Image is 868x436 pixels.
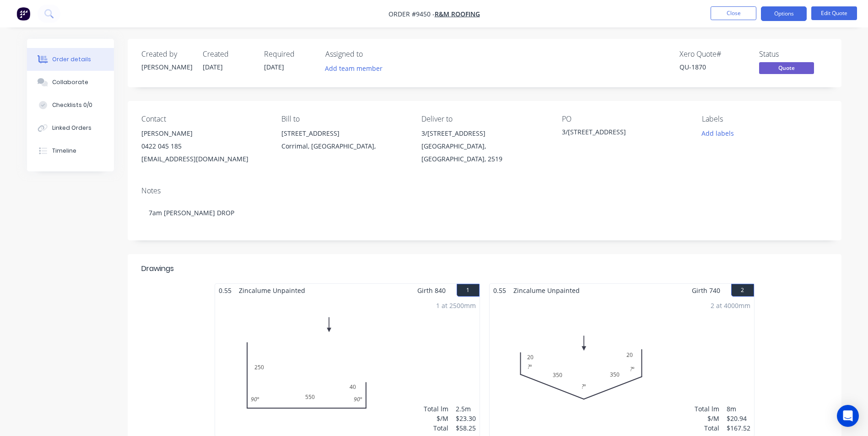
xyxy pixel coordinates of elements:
[510,284,583,297] span: Zincalume Unpainted
[264,50,314,58] div: Required
[27,71,114,94] button: Collaborate
[697,127,739,139] button: Add labels
[727,423,750,433] div: $167.52
[141,115,267,123] div: Contact
[457,284,480,297] button: 1
[695,414,719,423] div: $/M
[141,263,174,274] div: Drawings
[731,284,754,297] button: 2
[16,7,30,21] img: Factory
[203,50,253,58] div: Created
[837,405,859,427] div: Open Intercom Messenger
[52,124,92,132] div: Linked Orders
[388,10,435,18] span: Order #9450 -
[27,139,114,162] button: Timeline
[52,78,88,86] div: Collaborate
[281,127,407,156] div: [STREET_ADDRESS]Corrimal, [GEOGRAPHIC_DATA],
[562,115,687,123] div: PO
[27,94,114,117] button: Checklists 0/0
[27,48,114,71] button: Order details
[141,199,828,227] div: 7am [PERSON_NAME] DROP
[424,423,448,433] div: Total
[141,127,267,140] div: [PERSON_NAME]
[52,101,92,109] div: Checklists 0/0
[711,301,750,310] div: 2 at 4000mm
[759,62,814,74] span: Quote
[417,284,446,297] span: Girth 840
[141,62,192,72] div: [PERSON_NAME]
[759,50,828,58] div: Status
[27,117,114,139] button: Linked Orders
[759,62,814,76] button: Quote
[702,115,827,123] div: Labels
[203,63,223,71] span: [DATE]
[141,186,828,195] div: Notes
[711,6,756,20] button: Close
[679,50,748,58] div: Xero Quote #
[141,153,267,165] div: [EMAIL_ADDRESS][DOMAIN_NAME]
[235,284,309,297] span: Zincalume Unpainted
[424,414,448,423] div: $/M
[727,404,750,414] div: 8m
[421,127,547,165] div: 3/[STREET_ADDRESS][GEOGRAPHIC_DATA], [GEOGRAPHIC_DATA], 2519
[679,62,748,72] div: QU-1870
[421,140,547,165] div: [GEOGRAPHIC_DATA], [GEOGRAPHIC_DATA], 2519
[320,62,387,74] button: Add team member
[325,50,417,58] div: Assigned to
[281,140,407,153] div: Corrimal, [GEOGRAPHIC_DATA],
[141,127,267,165] div: [PERSON_NAME]0422 045 185[EMAIL_ADDRESS][DOMAIN_NAME]
[424,404,448,414] div: Total lm
[692,284,720,297] span: Girth 740
[811,6,857,20] button: Edit Quote
[761,6,807,21] button: Options
[435,10,480,18] a: R&M Roofing
[727,414,750,423] div: $20.94
[695,423,719,433] div: Total
[456,404,476,414] div: 2.5m
[436,301,476,310] div: 1 at 2500mm
[215,284,235,297] span: 0.55
[421,115,547,123] div: Deliver to
[281,115,407,123] div: Bill to
[141,50,192,58] div: Created by
[52,147,76,155] div: Timeline
[456,414,476,423] div: $23.30
[281,127,407,140] div: [STREET_ADDRESS]
[695,404,719,414] div: Total lm
[562,127,676,140] div: 3/[STREET_ADDRESS]
[490,284,510,297] span: 0.55
[325,62,388,74] button: Add team member
[264,63,284,71] span: [DATE]
[421,127,547,140] div: 3/[STREET_ADDRESS]
[456,423,476,433] div: $58.25
[141,140,267,153] div: 0422 045 185
[52,55,91,64] div: Order details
